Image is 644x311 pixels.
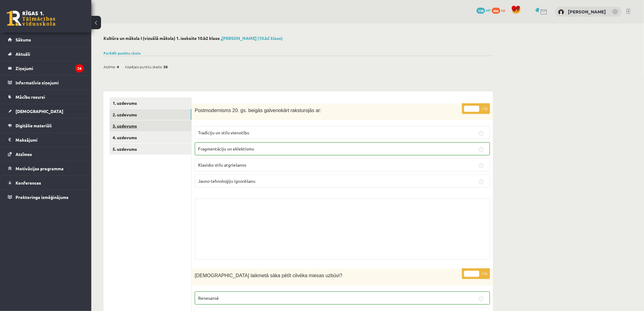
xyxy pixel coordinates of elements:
a: Ziņojumi26 [8,61,84,75]
span: Konferences [16,180,41,186]
span: Motivācijas programma [16,166,64,171]
a: Sākums [8,33,84,47]
span: mP [486,8,491,12]
a: Mācību resursi [8,90,84,104]
i: 26 [75,64,84,72]
a: Informatīvie ziņojumi [8,76,84,90]
a: 466 xp [492,8,508,12]
a: [PERSON_NAME] [568,9,606,15]
span: Jauno tehnoloģiju ignorēšanu [198,178,255,184]
a: 538 mP [477,8,491,12]
input: Tradīciju un stilu vienotību [479,131,484,136]
a: Motivācijas programma [8,161,84,175]
input: Fragmentāciju un eklektismu [479,147,484,152]
a: Aktuāli [8,47,84,61]
a: Proktoringa izmēģinājums [8,190,84,204]
a: 1. uzdevums [110,97,191,109]
span: 4 [117,62,119,71]
span: Atzīme: [103,62,116,71]
a: Atzīmes [8,147,84,161]
input: Jauno tehnoloģiju ignorēšanu [479,179,484,184]
h2: Kultūra un māksla I (vizuālā māksla) 1. ieskaite 10.b2 klase , [103,36,493,41]
span: Tradīciju un stilu vienotību [198,130,249,135]
legend: Ziņojumi [16,61,84,75]
a: 5. uzdevums [110,143,191,155]
a: Parādīt punktu skalu [103,51,141,55]
a: Rīgas 1. Tālmācības vidusskola [7,11,55,26]
legend: Informatīvie ziņojumi [16,76,84,90]
a: 3. uzdevums [110,120,191,132]
p: / 2p [462,268,490,279]
span: Postmodernisms 20. gs. beigās galvenokārt raksturojās ar: [195,108,321,113]
legend: Maksājumi [16,133,84,147]
a: [PERSON_NAME] (10.b2 klase) [222,35,283,41]
a: 2. uzdevums [110,109,191,120]
span: Digitālie materiāli [16,123,52,128]
a: Digitālie materiāli [8,118,84,133]
span: Fragmentāciju un eklektismu [198,146,254,151]
span: 38 [163,62,168,71]
span: xp [501,8,505,12]
span: Aktuāli [16,51,30,57]
span: 466 [492,8,500,14]
img: Edgars Skumbiņš [558,9,564,15]
input: Klasisko stilu atgriešanos [479,163,484,168]
a: 4. uzdevums [110,132,191,143]
a: [DEMOGRAPHIC_DATA] [8,104,84,118]
span: Renesansē [198,295,219,301]
span: Mācību resursi [16,94,45,100]
a: Maksājumi [8,133,84,147]
span: Sākums [16,37,31,42]
span: Klasisko stilu atgriešanos [198,162,246,168]
span: Proktoringa izmēģinājums [16,194,68,200]
span: [DEMOGRAPHIC_DATA] laikmetā sāka pētīt cilvēka miesas uzbūvi? [195,273,342,278]
a: Konferences [8,176,84,190]
span: [DEMOGRAPHIC_DATA] [16,108,63,114]
input: Renesansē [479,296,484,301]
span: 538 [477,8,485,14]
span: Kopējais punktu skaits: [125,62,163,71]
span: Atzīmes [16,151,32,157]
p: / 2p [462,103,490,114]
